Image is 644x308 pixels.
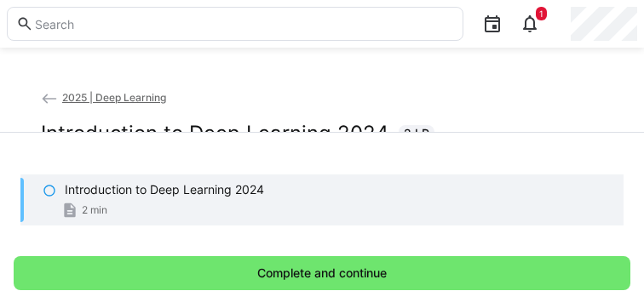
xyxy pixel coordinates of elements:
[82,203,107,217] span: 2 min
[41,91,166,104] a: 2025 | Deep Learning
[255,265,389,282] span: Complete and continue
[65,181,264,198] p: Introduction to Deep Learning 2024
[62,91,166,104] span: 2025 | Deep Learning
[33,16,454,31] input: Search
[539,9,543,19] span: 1
[14,256,630,290] button: Complete and continue
[404,125,429,142] span: 2 LP
[41,121,388,146] h2: Introduction to Deep Learning 2024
